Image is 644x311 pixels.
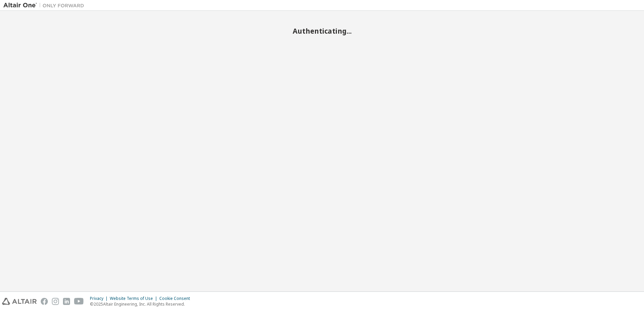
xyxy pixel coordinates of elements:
[159,296,194,301] div: Cookie Consent
[90,296,110,301] div: Privacy
[90,301,194,307] p: © 2025 Altair Engineering, Inc. All Rights Reserved.
[3,2,88,9] img: Altair One
[2,298,37,305] img: altair_logo.svg
[110,296,159,301] div: Website Terms of Use
[52,298,59,305] img: instagram.svg
[3,27,641,35] h2: Authenticating...
[74,298,84,305] img: youtube.svg
[63,298,70,305] img: linkedin.svg
[41,298,48,305] img: facebook.svg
